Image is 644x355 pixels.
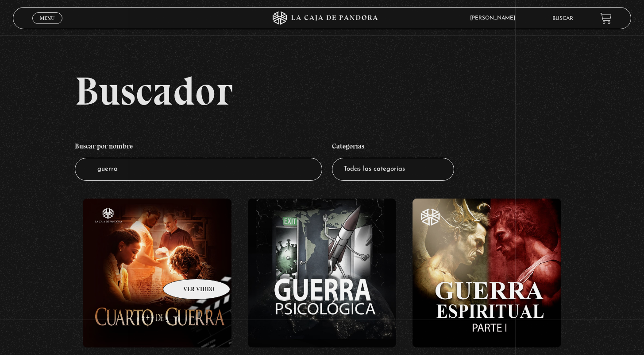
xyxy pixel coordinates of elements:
a: Buscar [552,16,573,21]
h2: Buscador [75,71,631,111]
h4: Buscar por nombre [75,137,322,158]
span: Menu [40,16,54,21]
h4: Categorías [332,137,454,158]
span: Cerrar [37,23,58,29]
a: View your shopping cart [600,12,612,24]
span: [PERSON_NAME] [466,16,524,21]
